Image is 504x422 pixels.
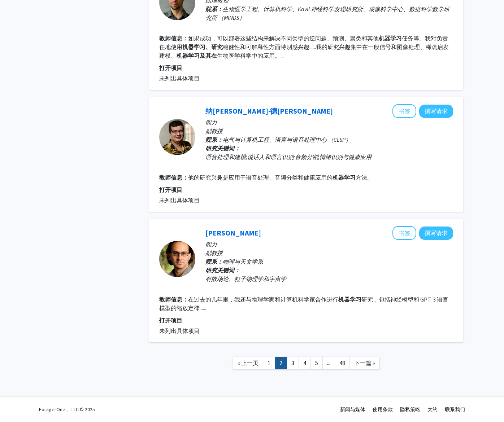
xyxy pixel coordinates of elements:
p: 能力 [205,240,453,249]
a: 1 [263,357,275,369]
fg-read-more: 如果成功，可以部署这些结构来解决不同类型的逆问题、预测、聚类和其他 任务等。我对负责任地使用 稳健性和可解释性方面特别感兴趣......我的研究兴趣集中在一般信号和图像处理、稀疏启发建模、 生物... [159,35,449,59]
b: 院系： [205,258,223,265]
a: 2 [275,357,287,369]
span: 未列出具体项目 [159,197,200,204]
b: 机器学习 [182,43,205,50]
span: 未列出具体项目 [159,75,200,82]
a: 48 [335,357,350,369]
p: 副教授 [205,249,453,257]
div: 有效场论、粒子物理学和宇宙学 [205,274,453,283]
b: 研究关键词： [205,145,240,152]
b: 机器学习 [333,174,356,181]
b: 院系： [205,136,223,143]
span: « 上一页 [238,359,258,366]
button: 将 Jared Kaplan 添加到书签 [392,226,416,240]
a: 3 [287,357,299,369]
iframe: Chat [5,390,31,417]
nav: 页面导航 [149,350,463,379]
a: 5 [310,357,323,369]
p: 副教授 [205,127,453,135]
b: 及其在 [200,52,217,59]
b: 研究关键词： [205,267,240,274]
p: 打开项目 [159,316,453,325]
fg-read-more: 他的研究兴趣是应用于语音处理、音频分类和健康应用的 方法。 [188,174,373,181]
a: 使用条款 [373,406,393,413]
span: 生物医学工程、计算机科学、Kavli 神经科学发现研究所、成像科学中心、数据科学数学研究所 （MINDS） [205,5,449,21]
button: 将 Najim Dehak 添加到书签 [392,104,416,118]
span: 物理与天文学系 [223,258,263,265]
a: 新闻与媒体 [340,406,365,413]
button: 向 Jared Kaplan 撰写请求 [419,227,453,240]
a: 联系我们 [445,406,465,413]
button: 向 Najim Dehak 撰写请求 [419,105,453,118]
b: 院系： [205,5,223,13]
a: 下一个 [349,357,380,369]
div: 语音处理和建模;说话人和语言识别;音频分割;情绪识别与健康应用 [205,153,453,161]
b: 教师信息： [159,296,188,303]
b: 机器学习 [177,52,200,59]
b: 机器学习 [338,296,361,303]
a: 大约 [427,406,438,413]
p: 能力 [205,118,453,127]
p: 打开项目 [159,63,453,72]
b: 机器学习 [379,35,402,42]
span: ... [327,359,330,366]
div: ForagerOne， LLC © 2025 [39,397,95,422]
a: 以前 [233,357,263,369]
b: 教师信息： [159,35,188,42]
span: 未列出具体项目 [159,327,200,334]
span: 电气与计算机工程、语言与语音处理中心 （CLSP） [223,136,351,143]
a: 隐私策略 [400,406,420,413]
span: 下一篇 » [354,359,375,366]
b: 、研究 [205,43,223,50]
a: 4 [299,357,311,369]
p: 打开项目 [159,185,453,194]
fg-read-more: 在过去的几年里，我还与物理学家和计算机科学家合作进行 研究，包括神经模型和 GPT-3 语言模型的缩放定律...... [159,296,448,312]
a: 纳[PERSON_NAME]·德[PERSON_NAME] [205,106,333,115]
a: [PERSON_NAME] [205,228,261,237]
b: 教师信息： [159,174,188,181]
